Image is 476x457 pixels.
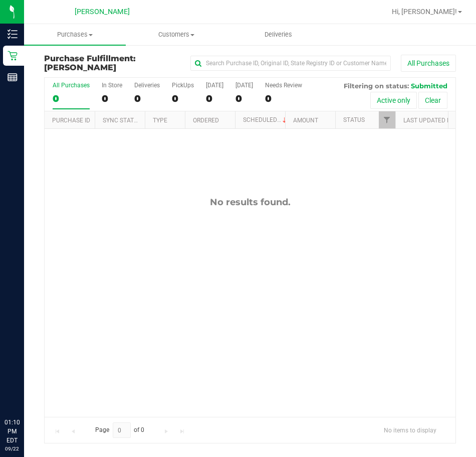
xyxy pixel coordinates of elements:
div: 0 [134,93,160,104]
input: Search Purchase ID, Original ID, State Registry ID or Customer Name... [190,56,391,71]
div: Deliveries [134,82,160,89]
div: In Store [102,82,122,89]
inline-svg: Reports [8,72,18,82]
div: Needs Review [265,82,302,89]
a: Purchases [24,24,126,45]
span: Deliveries [251,30,306,39]
a: Status [343,116,365,123]
div: No results found. [45,197,455,208]
p: 09/22 [5,445,20,452]
div: All Purchases [53,82,90,89]
a: Amount [293,117,318,124]
span: Hi, [PERSON_NAME]! [392,8,457,16]
div: 0 [102,93,122,104]
inline-svg: Retail [8,51,18,61]
span: Submitted [411,82,447,90]
div: 0 [235,93,253,104]
a: Scheduled [243,116,289,123]
span: [PERSON_NAME] [44,63,116,72]
iframe: Resource center unread badge [30,375,42,387]
a: Filter [379,111,395,128]
a: Type [153,117,167,124]
h3: Purchase Fulfillment: [44,54,181,72]
span: [PERSON_NAME] [75,8,130,16]
a: Deliveries [227,24,329,45]
div: 0 [265,93,302,104]
a: Ordered [193,117,219,124]
div: 0 [206,93,223,104]
div: 0 [53,93,90,104]
a: Last Updated By [403,117,454,124]
span: Purchases [24,30,126,39]
a: Purchase ID [52,117,90,124]
button: Clear [418,92,447,109]
p: 01:10 PM EDT [5,418,20,445]
inline-svg: Inventory [8,29,18,39]
span: Filtering on status: [344,82,409,90]
div: 0 [172,93,194,104]
div: [DATE] [235,82,253,89]
span: Customers [126,30,227,39]
iframe: Resource center [10,377,40,407]
button: Active only [370,92,417,109]
span: No items to display [376,422,444,437]
div: [DATE] [206,82,223,89]
button: All Purchases [401,55,456,72]
a: Customers [126,24,227,45]
a: Sync Status [103,117,141,124]
div: PickUps [172,82,194,89]
span: Page of 0 [87,422,153,438]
